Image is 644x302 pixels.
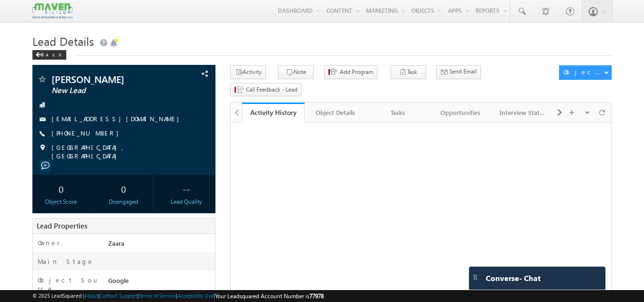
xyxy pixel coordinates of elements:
div: Tasks [375,107,421,118]
div: Disengaged [97,198,150,206]
span: Lead Properties [37,221,87,230]
div: Object Details [312,107,358,118]
span: Converse - Chat [486,274,541,282]
div: 0 [35,180,88,198]
div: Back [32,50,66,60]
span: Lead Details [32,33,94,49]
span: [PHONE_NUMBER] [51,129,123,138]
img: Custom Logo [32,2,72,19]
a: Object Details [305,103,367,123]
a: Activity History [242,103,305,123]
a: Acceptable Use [177,292,214,299]
div: 0 [97,180,150,198]
span: Call Feedback - Lead [246,85,297,94]
img: carter-drag [471,273,479,281]
label: Main Stage [38,257,94,266]
span: New Lead [51,86,164,95]
button: Activity [230,65,266,79]
a: Opportunities [429,103,492,123]
div: Google [106,276,215,289]
button: Task [390,65,426,79]
span: Your Leadsquared Account Number is [215,292,324,300]
label: Owner [38,239,60,247]
a: Back [32,50,71,58]
span: © 2025 LeadSquared | | | | | [32,292,324,301]
div: Activity History [249,108,297,117]
div: Object Actions [563,68,604,76]
a: About [84,292,98,299]
button: Object Actions [559,65,612,80]
a: Terms of Service [139,292,176,299]
button: Note [278,65,314,79]
span: 77978 [309,292,324,300]
button: Add Program [324,65,378,79]
span: Send Email [450,67,477,76]
button: Send Email [436,65,481,79]
a: Tasks [367,103,429,123]
div: -- [160,180,213,198]
span: [GEOGRAPHIC_DATA], [GEOGRAPHIC_DATA] [51,143,199,160]
span: [PERSON_NAME] [51,74,164,84]
span: Add Program [340,68,373,76]
label: Object Source [38,276,99,293]
span: Zaara [108,239,124,247]
a: Contact Support [100,292,137,299]
div: Opportunities [437,107,483,118]
button: Call Feedback - Lead [230,83,302,97]
a: [EMAIL_ADDRESS][DOMAIN_NAME] [51,115,184,123]
div: Lead Quality [160,198,213,206]
div: Object Score [35,198,88,206]
a: Interview Status [492,103,554,123]
div: Interview Status [500,107,546,118]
